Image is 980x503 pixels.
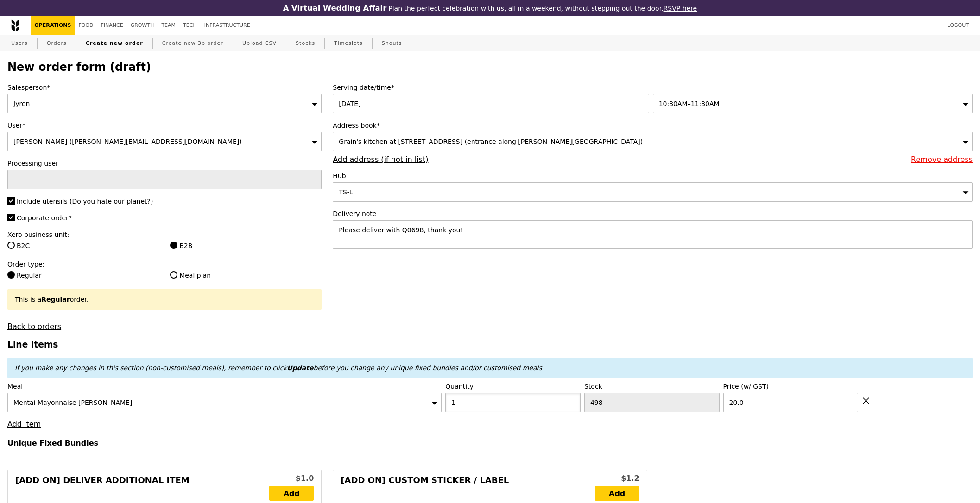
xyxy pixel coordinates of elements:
[269,473,314,484] div: $1.0
[15,474,269,501] div: [Add on] Deliver Additional Item
[659,100,720,107] span: 10:30AM–11:30AM
[595,473,639,484] div: $1.2
[158,35,227,52] a: Create new 3p order
[7,271,159,280] label: Regular
[341,474,594,501] div: [Add on] Custom Sticker / Label
[7,230,322,239] label: Xero business unit:
[333,121,973,130] label: Address book*
[333,155,428,164] a: Add address (if not in list)
[13,138,242,145] span: [PERSON_NAME] ([PERSON_NAME][EMAIL_ADDRESS][DOMAIN_NAME])
[170,271,322,280] label: Meal plan
[7,61,973,74] h2: New order form (draft)
[333,94,649,113] input: Serving date
[287,364,313,372] b: Update
[445,382,581,391] label: Quantity
[330,35,366,52] a: Timeslots
[158,16,179,35] a: Team
[13,100,30,107] span: Jyren
[201,16,254,35] a: Infrastructure
[15,295,314,304] div: This is a order.
[333,83,973,92] label: Serving date/time*
[595,486,639,501] a: Add
[292,35,319,52] a: Stocks
[7,83,322,92] label: Salesperson*
[170,271,177,279] input: Meal plan
[7,241,159,250] label: B2C
[13,399,132,406] span: Mentai Mayonnaise [PERSON_NAME]
[339,138,643,145] span: Grain's kitchen at [STREET_ADDRESS] (entrance along [PERSON_NAME][GEOGRAPHIC_DATA])
[41,296,70,303] b: Regular
[11,19,19,31] img: Grain logo
[7,159,322,168] label: Processing user
[223,4,757,12] div: Plan the perfect celebration with us, all in a weekend, without stepping out the door.
[944,16,973,35] a: Logout
[17,214,72,222] span: Corporate order?
[911,155,973,164] a: Remove address
[31,16,75,35] a: Operations
[333,171,973,180] label: Hub
[664,5,697,12] a: RSVP here
[333,209,973,218] label: Delivery note
[283,4,386,12] h3: A Virtual Wedding Affair
[15,364,542,372] em: If you make any changes in this section (non-customised meals), remember to click before you chan...
[7,214,15,221] input: Corporate order?
[127,16,158,35] a: Growth
[43,35,70,52] a: Orders
[378,35,406,52] a: Shouts
[7,35,32,52] a: Users
[7,420,41,428] a: Add item
[179,16,201,35] a: Tech
[584,382,720,391] label: Stock
[339,188,353,196] span: TS-L
[7,382,442,391] label: Meal
[7,322,61,331] a: Back to orders
[7,197,15,205] input: Include utensils (Do you hate our planet?)
[7,121,322,130] label: User*
[7,340,973,349] h3: Line items
[170,242,177,249] input: B2B
[723,382,859,391] label: Price (w/ GST)
[17,198,153,205] span: Include utensils (Do you hate our planet?)
[7,439,973,447] h4: Unique Fixed Bundles
[7,242,15,249] input: B2C
[7,260,322,269] label: Order type:
[239,35,280,52] a: Upload CSV
[75,16,97,35] a: Food
[269,486,314,501] a: Add
[170,241,322,250] label: B2B
[97,16,127,35] a: Finance
[82,35,147,52] a: Create new order
[7,271,15,279] input: Regular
